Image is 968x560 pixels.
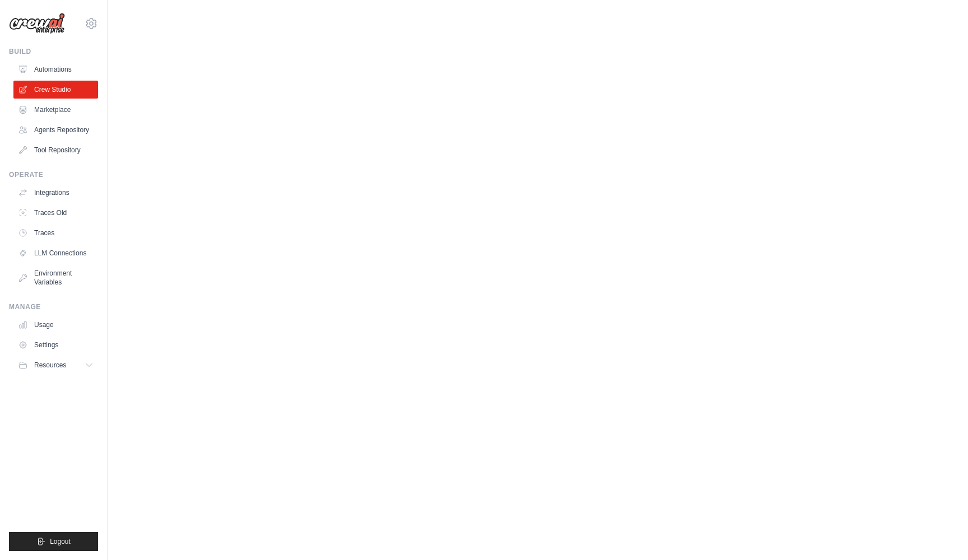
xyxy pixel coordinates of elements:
a: Agents Repository [13,121,98,139]
span: Logout [50,537,71,546]
a: Crew Studio [13,81,98,99]
a: Integrations [13,184,98,202]
a: Automations [13,60,98,78]
div: Operate [9,170,98,179]
img: Logo [9,13,65,34]
a: LLM Connections [13,244,98,262]
div: Manage [9,302,98,311]
a: Tool Repository [13,141,98,159]
div: Build [9,47,98,56]
a: Traces [13,224,98,242]
a: Usage [13,316,98,334]
button: Resources [13,356,98,374]
a: Marketplace [13,101,98,119]
button: Logout [9,532,98,551]
span: Resources [34,361,66,370]
a: Environment Variables [13,264,98,291]
a: Settings [13,336,98,354]
a: Traces Old [13,204,98,222]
